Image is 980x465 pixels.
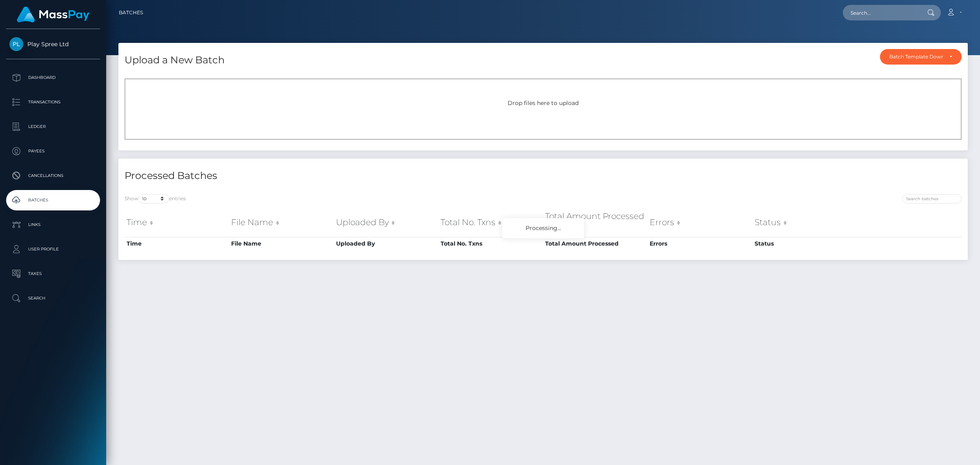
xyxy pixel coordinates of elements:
span: Play Spree Ltd [6,40,100,48]
h4: Processed Batches [125,169,537,183]
a: Dashboard [6,67,100,88]
a: Taxes [6,264,100,284]
input: Search batches [902,194,962,203]
th: Errors [648,237,752,250]
a: Search [6,288,100,309]
a: User Profile [6,239,100,259]
th: Errors [648,208,752,237]
th: Time [125,208,229,237]
p: User Profile [9,243,97,255]
div: Processing... [502,218,584,238]
label: Show entries [125,194,186,203]
p: Batches [9,194,97,206]
p: Taxes [9,268,97,280]
p: Dashboard [9,72,97,84]
th: File Name [229,237,334,250]
th: Status [753,208,857,237]
button: Batch Template Download [880,49,962,65]
p: Payees [9,145,97,157]
select: Showentries [138,194,169,203]
th: Total No. Txns [439,208,543,237]
p: Cancellations [9,170,97,182]
div: Batch Template Download [889,54,943,60]
a: Batches [6,190,100,210]
a: Ledger [6,116,100,137]
p: Search [9,292,97,304]
th: Status [753,237,857,250]
p: Links [9,219,97,231]
th: Time [125,237,229,250]
img: MassPay Logo [17,7,89,22]
p: Transactions [9,96,97,108]
a: Batches [119,4,143,21]
a: Payees [6,141,100,161]
a: Cancellations [6,165,100,186]
th: Uploaded By [334,208,439,237]
th: Total No. Txns [439,237,543,250]
th: Total Amount Processed [543,208,648,237]
img: Play Spree Ltd [9,37,23,51]
input: Search... [843,5,920,20]
th: Total Amount Processed [543,237,648,250]
a: Transactions [6,92,100,112]
a: Links [6,215,100,235]
h4: Upload a New Batch [125,53,225,67]
p: Ledger [9,121,97,133]
th: File Name [229,208,334,237]
th: Uploaded By [334,237,439,250]
span: Drop files here to upload [508,99,579,107]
